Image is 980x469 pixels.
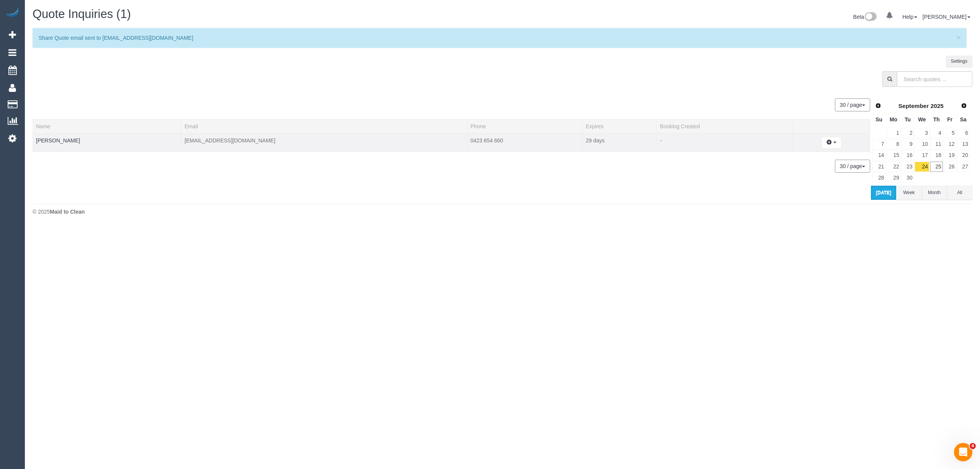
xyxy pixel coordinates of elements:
[657,119,793,133] th: Booking Created
[923,14,970,20] a: [PERSON_NAME]
[905,116,911,123] span: Tuesday
[835,98,870,111] button: 30 / page
[944,150,956,160] a: 19
[902,128,914,138] a: 2
[915,139,929,149] a: 10
[33,119,181,133] th: Name
[657,133,793,152] td: Booking Created
[933,116,940,123] span: Thursday
[872,139,885,149] a: 7
[902,150,914,160] a: 16
[944,139,956,149] a: 12
[181,119,467,133] th: Email
[944,128,956,138] a: 5
[871,186,896,200] button: [DATE]
[835,160,870,173] nav: Pagination navigation
[947,116,952,123] span: Friday
[886,128,900,138] a: 1
[944,162,956,172] a: 26
[467,133,582,152] td: Phone
[957,139,970,149] a: 13
[875,103,881,109] span: Prev
[922,186,947,200] button: Month
[902,162,914,172] a: 23
[886,162,900,172] a: 22
[930,139,943,149] a: 11
[930,128,943,138] a: 4
[36,137,80,144] a: [PERSON_NAME]
[956,33,961,42] span: ×
[918,116,926,123] span: Wednesday
[835,98,870,111] nav: Pagination navigation
[872,162,885,172] a: 21
[660,137,662,144] span: -
[872,173,885,183] a: 28
[961,103,967,109] span: Next
[39,34,953,42] p: Share Quote email sent to [EMAIL_ADDRESS][DOMAIN_NAME]
[930,162,943,172] a: 25
[898,103,929,109] span: September
[956,33,961,41] button: Close
[902,14,917,20] a: Help
[915,162,929,172] a: 24
[835,160,870,173] button: 30 / page
[50,209,85,215] strong: Maid to Clean
[954,443,972,461] iframe: Intercom live chat
[33,7,131,21] span: Quote Inquiries (1)
[583,133,657,152] td: 25/10/2025 09:13
[890,116,897,123] span: Monday
[896,186,921,200] button: Week
[875,116,882,123] span: Sunday
[886,173,900,183] a: 29
[5,8,20,18] img: Automaid Logo
[957,150,970,160] a: 20
[915,128,929,138] a: 3
[959,100,969,111] a: Next
[947,186,972,200] button: All
[902,173,914,183] a: 30
[467,119,582,133] th: Phone
[872,150,885,160] a: 14
[930,150,943,160] a: 18
[583,119,657,133] th: Expires
[957,128,970,138] a: 6
[886,139,900,149] a: 8
[915,150,929,160] a: 17
[853,14,877,20] a: Beta
[864,12,877,22] img: New interface
[931,103,944,109] span: 2025
[960,116,967,123] span: Saturday
[970,443,976,449] span: 4
[33,133,181,152] td: Name
[886,150,900,160] a: 15
[873,100,884,111] a: Prev
[957,162,970,172] a: 27
[946,56,972,67] button: Settings
[33,208,972,216] div: © 2025
[902,139,914,149] a: 9
[897,71,972,87] input: Search quotes ...
[181,133,467,152] td: Email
